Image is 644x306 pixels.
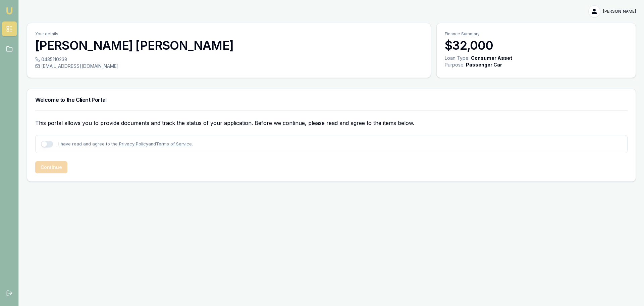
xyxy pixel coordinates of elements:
span: [EMAIL_ADDRESS][DOMAIN_NAME] [41,63,119,70]
p: This portal allows you to provide documents and track the status of your application. Before we c... [35,119,628,127]
div: Purpose: [445,61,465,68]
a: Terms of Service [156,141,192,146]
img: emu-icon-u.png [5,7,13,15]
div: Loan Type: [445,55,470,61]
h3: [PERSON_NAME] [PERSON_NAME] [35,39,423,52]
h3: $32,000 [445,39,628,52]
span: [PERSON_NAME] [603,9,636,14]
h3: Welcome to the Client Portal [35,97,628,102]
div: Passenger Car [466,61,502,68]
div: Consumer Asset [471,55,512,61]
p: Finance Summary [445,31,628,37]
a: Privacy Policy [119,141,148,146]
p: Your details [35,31,423,37]
p: I have read and agree to the and . [58,141,193,147]
span: 0435110238 [41,56,67,63]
